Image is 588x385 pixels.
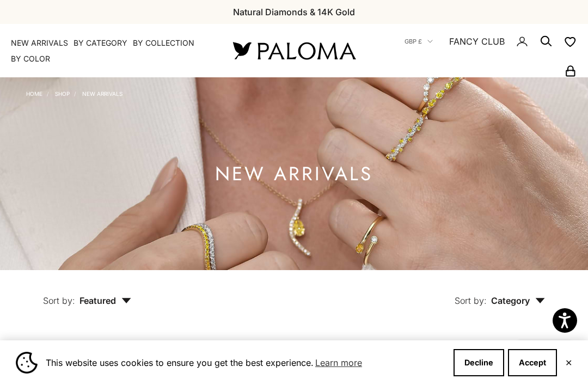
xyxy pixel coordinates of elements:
[46,355,445,371] span: This website uses cookies to ensure you get the best experience.
[508,349,557,376] button: Accept
[233,5,355,19] p: Natural Diamonds & 14K Gold
[215,167,373,181] h1: NEW ARRIVALS
[43,295,75,306] span: Sort by:
[18,270,156,316] button: Sort by: Featured
[73,38,127,48] summary: By Category
[133,38,194,48] summary: By Collection
[381,24,577,77] nav: Secondary navigation
[455,295,487,306] span: Sort by:
[430,270,570,316] button: Sort by: Category
[11,53,50,64] summary: By Color
[314,355,364,371] a: Learn more
[405,36,433,46] button: GBP £
[26,88,122,97] nav: Breadcrumb
[11,38,207,64] nav: Primary navigation
[16,352,38,374] img: Cookie banner
[565,359,572,366] button: Close
[405,36,422,46] span: GBP £
[454,349,504,376] button: Decline
[82,90,122,97] a: NEW ARRIVALS
[449,34,505,48] a: FANCY CLUB
[491,295,545,306] span: Category
[79,295,131,306] span: Featured
[11,38,68,48] a: NEW ARRIVALS
[26,90,42,97] a: Home
[55,90,70,97] a: Shop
